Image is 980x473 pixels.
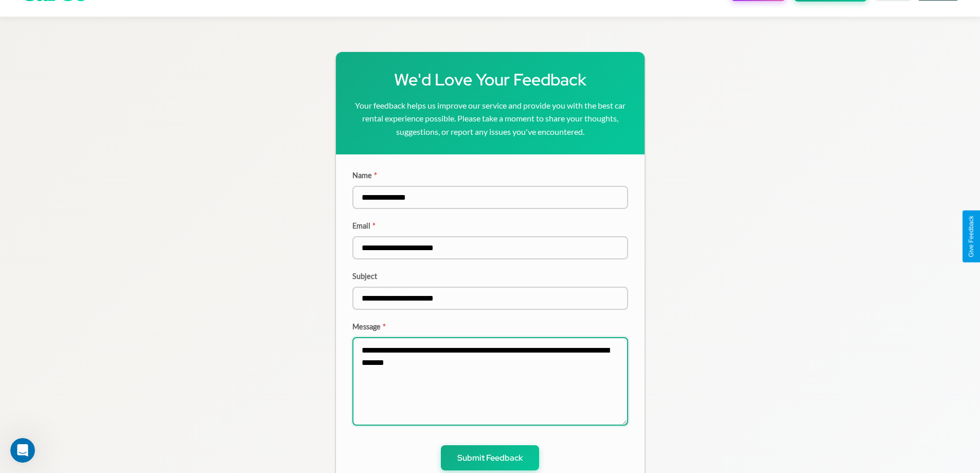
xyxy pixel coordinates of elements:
[441,445,539,470] button: Submit Feedback
[352,272,628,281] label: Subject
[352,221,628,230] label: Email
[352,99,628,138] p: Your feedback helps us improve our service and provide you with the best car rental experience po...
[352,322,628,331] label: Message
[352,171,628,180] label: Name
[968,216,975,257] div: Give Feedback
[352,68,628,91] h1: We'd Love Your Feedback
[10,438,35,463] iframe: Intercom live chat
